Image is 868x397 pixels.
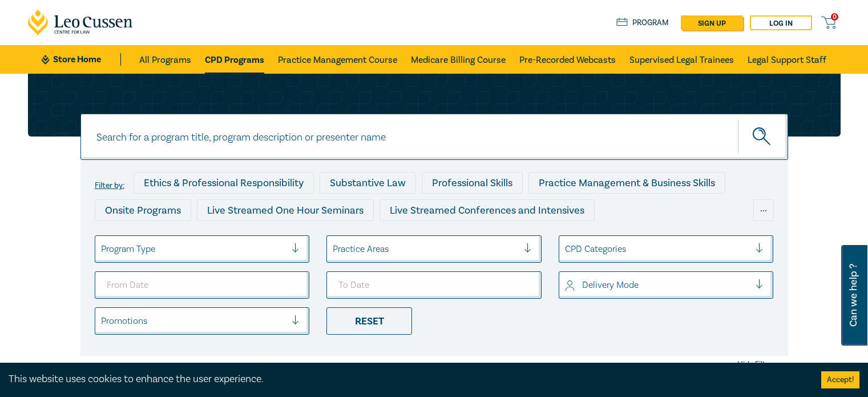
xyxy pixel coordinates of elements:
input: select [101,315,103,327]
a: Supervised Legal Trainees [629,45,734,74]
input: select [565,243,567,255]
div: Substantive Law [320,172,416,194]
span: Can we help ? [848,252,859,339]
input: Search for a program title, program description or presenter name [80,114,788,160]
a: Legal Support Staff [748,45,826,74]
a: Pre-Recorded Webcasts [519,45,616,74]
a: All Programs [139,45,191,74]
div: Practice Management & Business Skills [528,172,725,194]
span: 0 [831,13,838,21]
input: select [333,243,335,255]
div: Live Streamed One Hour Seminars [197,199,374,221]
a: CPD Programs [205,45,264,74]
div: Onsite Programs [95,199,191,221]
a: Medicare Billing Course [411,45,506,74]
div: Professional Skills [422,172,523,194]
div: Live Streamed Conferences and Intensives [380,199,595,221]
div: ... [753,199,774,221]
div: Live Streamed Practical Workshops [95,227,276,248]
a: Practice Management Course [278,45,397,74]
div: Hide Filters [737,359,788,370]
button: Accept cookies [821,371,859,388]
div: This website uses cookies to enhance the user experience. [9,372,804,387]
input: From Date [95,271,310,299]
iframe: LiveChat chat widget [792,320,839,368]
div: 10 CPD Point Packages [418,227,543,248]
label: Filter by: [95,181,124,190]
div: Reset [326,307,412,335]
div: National Programs [549,227,654,248]
div: Ethics & Professional Responsibility [134,172,314,194]
a: Store Home [42,53,121,66]
input: select [565,279,567,291]
a: Log in [750,15,812,30]
input: select [101,243,103,255]
a: Program [616,17,669,29]
a: sign up [681,15,743,30]
div: Pre-Recorded Webcasts [281,227,413,248]
input: To Date [326,271,542,299]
